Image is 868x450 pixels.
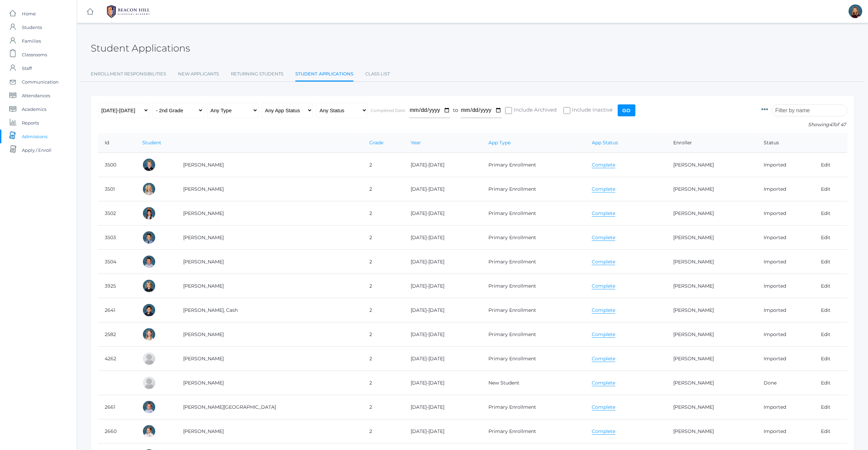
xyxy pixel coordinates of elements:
[482,226,585,250] td: Primary Enrollment
[183,355,224,362] a: [PERSON_NAME]
[404,274,482,298] td: [DATE]-[DATE]
[592,140,618,146] a: App Status
[363,298,404,322] td: 2
[757,322,814,347] td: Imported
[592,283,615,289] a: Complete
[91,43,190,54] h2: Student Applications
[183,234,224,241] a: [PERSON_NAME]
[363,322,404,347] td: 2
[849,4,862,18] div: Lindsay Leeds
[821,186,830,192] a: Edit
[821,234,830,241] a: Edit
[592,186,615,192] a: Complete
[592,162,615,168] a: Complete
[98,250,135,274] td: 3504
[22,89,50,102] span: Attendances
[673,404,714,410] a: [PERSON_NAME]
[757,298,814,322] td: Imported
[98,153,135,177] td: 3500
[363,177,404,201] td: 2
[482,371,585,395] td: New Student
[98,419,135,444] td: 2660
[178,67,219,81] a: New Applicants
[183,210,224,216] a: [PERSON_NAME]
[98,395,135,419] td: 2661
[482,274,585,298] td: Primary Enrollment
[404,201,482,226] td: [DATE]-[DATE]
[673,259,714,265] a: [PERSON_NAME]
[673,355,714,362] a: [PERSON_NAME]
[757,371,814,395] td: Done
[821,404,830,410] a: Edit
[592,259,615,265] a: Complete
[821,307,830,313] a: Edit
[829,121,834,128] span: 47
[371,108,406,113] label: Completed Date:
[411,140,421,146] a: Year
[142,352,156,365] div: Faith Chen
[22,7,36,20] span: Home
[183,404,276,410] a: [PERSON_NAME][GEOGRAPHIC_DATA]
[98,347,135,371] td: 4262
[673,380,714,386] a: [PERSON_NAME]
[142,206,156,220] div: Alexandra Benson
[98,322,135,347] td: 2582
[505,107,512,114] input: Include Archived
[404,347,482,371] td: [DATE]-[DATE]
[592,307,615,314] a: Complete
[142,140,161,146] a: Student
[365,67,390,81] a: Class List
[183,162,224,168] a: [PERSON_NAME]
[757,395,814,419] td: Imported
[142,158,156,172] div: Jack Adams
[22,61,32,75] span: Staff
[363,274,404,298] td: 2
[821,283,830,289] a: Edit
[363,395,404,419] td: 2
[757,177,814,201] td: Imported
[673,283,714,289] a: [PERSON_NAME]
[482,419,585,444] td: Primary Enrollment
[482,347,585,371] td: Primary Enrollment
[757,226,814,250] td: Imported
[98,274,135,298] td: 3925
[183,259,224,265] a: [PERSON_NAME]
[363,153,404,177] td: 2
[757,347,814,371] td: Imported
[98,133,135,153] th: Id
[821,331,830,337] a: Edit
[363,201,404,226] td: 2
[453,107,458,113] span: to
[22,48,47,61] span: Classrooms
[363,419,404,444] td: 2
[142,255,156,268] div: Shepard Burgh
[98,226,135,250] td: 3503
[482,322,585,347] td: Primary Enrollment
[404,177,482,201] td: [DATE]-[DATE]
[404,322,482,347] td: [DATE]-[DATE]
[592,331,615,338] a: Complete
[404,419,482,444] td: [DATE]-[DATE]
[183,331,224,337] a: [PERSON_NAME]
[363,347,404,371] td: 2
[482,298,585,322] td: Primary Enrollment
[482,153,585,177] td: Primary Enrollment
[98,298,135,322] td: 2641
[404,298,482,322] td: [DATE]-[DATE]
[409,103,450,118] input: From
[673,428,714,434] a: [PERSON_NAME]
[771,104,847,116] input: Filter by name
[482,395,585,419] td: Primary Enrollment
[22,130,47,143] span: Admissions
[183,428,224,434] a: [PERSON_NAME]
[404,395,482,419] td: [DATE]-[DATE]
[821,210,830,216] a: Edit
[821,355,830,362] a: Edit
[673,234,714,241] a: [PERSON_NAME]
[482,201,585,226] td: Primary Enrollment
[757,250,814,274] td: Imported
[821,428,830,434] a: Edit
[821,259,830,265] a: Edit
[488,140,511,146] a: App Type
[22,34,41,48] span: Families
